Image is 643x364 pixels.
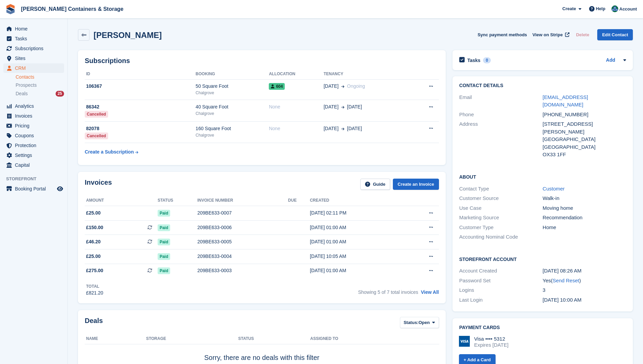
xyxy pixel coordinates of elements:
[3,111,64,121] a: menu
[158,253,170,260] span: Paid
[3,184,64,194] a: menu
[459,111,543,119] div: Phone
[15,54,56,63] span: Sites
[3,44,64,53] a: menu
[459,296,543,304] div: Last Login
[310,253,403,260] div: [DATE] 10:05 AM
[85,317,103,329] h2: Deals
[86,253,101,260] span: £25.00
[196,103,269,110] div: 40 Square Foot
[197,224,288,231] div: 209BE633-0006
[86,238,101,245] span: £46.20
[310,195,403,206] th: Created
[474,342,508,348] div: Expires [DATE]
[573,29,592,40] button: Delete
[543,195,626,202] div: Walk-in
[86,209,101,217] span: £25.00
[85,83,196,90] div: 106367
[400,317,439,328] button: Status: Open
[197,195,288,206] th: Invoice number
[158,195,197,206] th: Status
[596,5,605,12] span: Help
[543,136,626,143] div: [GEOGRAPHIC_DATA]
[310,224,403,231] div: [DATE] 01:00 AM
[543,143,626,151] div: [GEOGRAPHIC_DATA]
[85,148,134,156] div: Create a Subscription
[16,74,64,80] a: Contacts
[3,54,64,63] a: menu
[269,103,323,110] div: None
[158,267,170,274] span: Paid
[197,238,288,245] div: 209BE633-0005
[85,133,108,139] div: Cancelled
[85,69,196,80] th: ID
[269,69,323,80] th: Allocation
[196,83,269,90] div: 50 Square Foot
[85,125,196,132] div: 82078
[419,319,430,326] span: Open
[347,83,365,89] span: Ongoing
[393,179,439,190] a: Create an Invoice
[459,195,543,202] div: Customer Source
[197,253,288,260] div: 209BE633-0004
[3,24,64,34] a: menu
[15,184,56,194] span: Booking Portal
[3,160,64,170] a: menu
[15,34,56,43] span: Tasks
[86,289,103,297] div: £821.20
[459,233,543,241] div: Accounting Nominal Code
[15,131,56,140] span: Coupons
[197,209,288,217] div: 209BE633-0007
[358,289,418,295] span: Showing 5 of 7 total invoices
[197,267,288,274] div: 209BE633-0003
[543,224,626,231] div: Home
[269,125,323,132] div: None
[15,101,56,111] span: Analytics
[196,110,269,117] div: Chalgrove
[324,103,339,110] span: [DATE]
[204,354,319,361] span: Sorry, there are no deals with this filter
[543,111,626,119] div: [PHONE_NUMBER]
[459,83,626,88] h2: Contact Details
[269,83,285,90] span: 604
[15,141,56,150] span: Protection
[606,57,615,64] a: Add
[16,82,64,89] a: Prospects
[56,185,64,193] a: Preview store
[3,63,64,73] a: menu
[421,289,439,295] a: View All
[238,333,310,344] th: Status
[467,57,481,63] h2: Tasks
[533,32,563,38] span: View on Stripe
[543,214,626,222] div: Recommendation
[196,125,269,132] div: 160 Square Foot
[16,90,64,97] a: Deals 25
[597,29,633,40] a: Edit Contact
[94,31,162,40] h2: [PERSON_NAME]
[5,4,16,14] img: stora-icon-8386f47178a22dfd0bd8f6a31ec36ba5ce8667c1dd55bd0f319d3a0aa187defe.svg
[404,319,419,326] span: Status:
[347,125,362,132] span: [DATE]
[196,69,269,80] th: Booking
[6,176,67,182] span: Storefront
[15,63,56,73] span: CRM
[85,146,138,158] a: Create a Subscription
[543,204,626,212] div: Moving home
[459,286,543,294] div: Logins
[3,141,64,150] a: menu
[15,24,56,34] span: Home
[85,111,108,118] div: Cancelled
[158,239,170,245] span: Paid
[3,121,64,130] a: menu
[459,204,543,212] div: Use Case
[543,277,626,285] div: Yes
[15,160,56,170] span: Capital
[459,277,543,285] div: Password Set
[459,94,543,109] div: Email
[459,224,543,231] div: Customer Type
[16,82,37,88] span: Prospects
[146,333,238,344] th: Storage
[459,325,626,330] h2: Payment cards
[459,120,543,159] div: Address
[459,336,470,347] img: Visa Logo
